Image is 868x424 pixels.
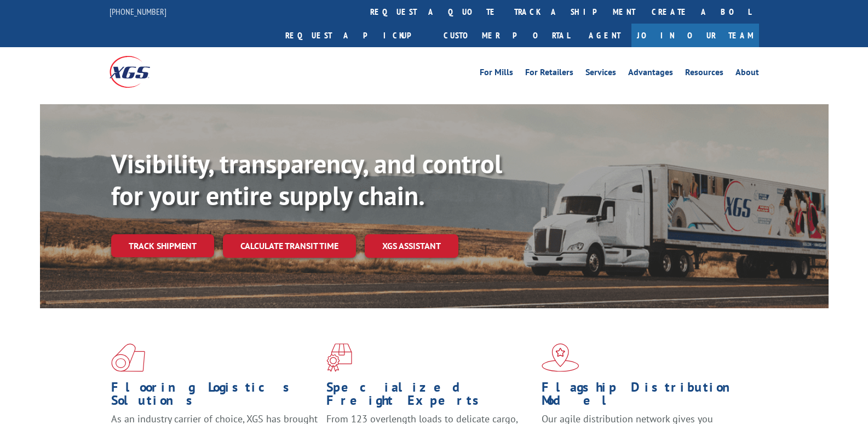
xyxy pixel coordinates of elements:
a: Resources [685,68,723,80]
b: Visibility, transparency, and control for your entire supply chain. [111,146,502,212]
img: xgs-icon-focused-on-flooring-red [326,343,352,372]
img: xgs-icon-flagship-distribution-model-red [542,343,579,372]
a: Services [585,68,616,80]
a: XGS ASSISTANT [365,234,458,258]
a: Join Our Team [631,24,759,47]
a: Track shipment [111,234,214,257]
a: Agent [578,24,631,47]
a: Customer Portal [435,24,578,47]
img: xgs-icon-total-supply-chain-intelligence-red [111,343,145,372]
a: [PHONE_NUMBER] [110,6,166,17]
h1: Flagship Distribution Model [542,381,749,412]
a: Request a pickup [277,24,435,47]
a: Calculate transit time [223,234,356,258]
a: For Mills [480,68,513,80]
a: For Retailers [525,68,573,80]
h1: Flooring Logistics Solutions [111,381,318,412]
h1: Specialized Freight Experts [326,381,533,412]
a: About [735,68,759,80]
a: Advantages [628,68,673,80]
